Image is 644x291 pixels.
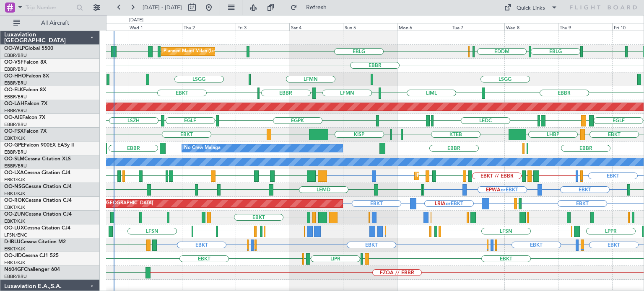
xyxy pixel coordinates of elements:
span: OO-WLP [4,46,25,51]
button: Quick Links [500,1,562,14]
a: OO-LXACessna Citation CJ4 [4,170,70,175]
button: Refresh [286,1,337,14]
span: N604GF [4,267,24,272]
a: OO-WLPGlobal 5500 [4,46,53,51]
a: EBBR/BRU [4,108,27,114]
div: Sun 5 [343,23,397,31]
span: OO-ELK [4,88,23,93]
a: EBKT/KJK [4,204,25,211]
a: OO-GPEFalcon 900EX EASy II [4,143,74,148]
div: Planned Maint Kortrijk-[GEOGRAPHIC_DATA] [417,170,514,182]
span: OO-VSF [4,60,23,65]
a: OO-SLMCessna Citation XLS [4,157,71,162]
a: EBKT/KJK [4,260,25,266]
a: EBBR/BRU [4,121,27,128]
a: EBBR/BRU [4,94,27,100]
div: Fri 3 [236,23,289,31]
span: OO-FSX [4,129,23,134]
a: EBKT/KJK [4,135,25,142]
input: Trip Number [26,1,74,14]
a: OO-HHOFalcon 8X [4,74,49,79]
span: OO-AIE [4,115,22,120]
a: OO-AIEFalcon 7X [4,115,45,120]
a: EBBR/BRU [4,163,27,169]
span: Refresh [299,5,334,10]
button: All Aircraft [9,16,91,30]
a: EBKT/KJK [4,191,25,197]
div: Thu 2 [182,23,236,31]
div: AOG Maint Kortrijk-[GEOGRAPHIC_DATA] [62,197,153,210]
a: OO-JIDCessna CJ1 525 [4,253,59,258]
a: EBKT/KJK [4,218,25,224]
a: N604GFChallenger 604 [4,267,60,272]
a: LFSN/ENC [4,232,27,238]
a: EBBR/BRU [4,273,27,280]
span: OO-LXA [4,170,24,175]
a: EBBR/BRU [4,66,27,72]
span: OO-ZUN [4,212,25,217]
span: OO-JID [4,253,22,258]
span: OO-LAH [4,101,24,106]
span: All Aircraft [22,20,88,26]
div: Wed 8 [504,23,558,31]
div: Planned Maint Milan (Linate) [164,45,224,58]
a: D-IBLUCessna Citation M2 [4,239,66,245]
a: OO-LUXCessna Citation CJ4 [4,226,70,231]
span: OO-LUX [4,226,24,231]
div: Thu 9 [558,23,612,31]
div: Quick Links [517,4,545,13]
a: EBBR/BRU [4,52,27,59]
a: EBBR/BRU [4,149,27,155]
a: EBKT/KJK [4,246,25,252]
span: [DATE] - [DATE] [143,4,182,11]
span: OO-NSG [4,184,25,189]
span: OO-SLM [4,157,24,162]
span: OO-ROK [4,198,25,203]
span: OO-GPE [4,143,24,148]
span: D-IBLU [4,239,21,245]
div: Wed 1 [128,23,182,31]
div: Sat 4 [289,23,343,31]
a: EBKT/KJK [4,177,25,183]
a: OO-FSXFalcon 7X [4,129,47,134]
div: [DATE] [129,17,143,24]
a: OO-ROKCessna Citation CJ4 [4,198,72,203]
div: Tue 7 [451,23,504,31]
a: OO-ELKFalcon 8X [4,88,46,93]
a: OO-NSGCessna Citation CJ4 [4,184,72,189]
a: OO-ZUNCessna Citation CJ4 [4,212,72,217]
span: OO-HHO [4,74,26,79]
div: No Crew Malaga [184,142,221,155]
a: OO-VSFFalcon 8X [4,60,47,65]
div: Mon 6 [397,23,451,31]
a: EBBR/BRU [4,80,27,86]
a: OO-LAHFalcon 7X [4,101,47,106]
